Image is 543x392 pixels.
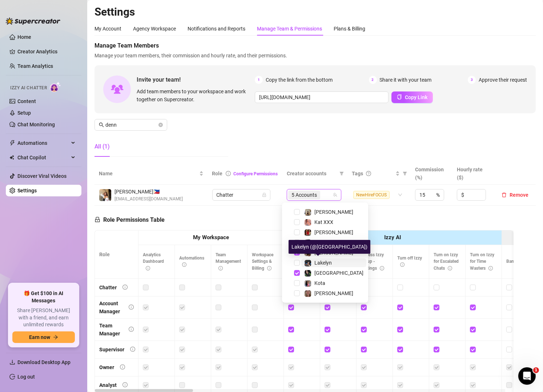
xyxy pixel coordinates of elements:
span: [EMAIL_ADDRESS][DOMAIN_NAME] [114,196,183,203]
span: info-circle [488,266,493,270]
span: Automations [17,137,69,149]
span: info-circle [120,364,125,369]
a: Configure Permissions [234,171,278,176]
span: Select tree node [294,270,300,276]
img: Salem [305,270,311,277]
div: Supervisor [99,346,124,354]
span: Manage Team Members [94,41,536,50]
span: arrow-right [53,335,58,340]
button: Copy Link [391,91,433,103]
a: Home [17,34,31,40]
img: Kat XXX [305,219,311,226]
span: info-circle [380,266,384,270]
span: download [9,359,15,365]
div: Analyst [99,381,117,389]
th: Name [94,163,208,185]
span: Earn now [29,334,50,340]
h5: Role Permissions Table [94,216,165,224]
span: filter [401,168,409,179]
span: [PERSON_NAME] [314,229,353,235]
span: Select tree node [294,240,300,245]
div: Account Manager [99,299,123,315]
input: Search members [105,121,157,129]
span: Izzy AI Chatter [10,85,47,91]
div: All (1) [94,142,110,151]
span: [PERSON_NAME] [314,290,353,296]
span: info-circle [122,382,128,387]
span: Download Desktop App [17,359,71,365]
a: Team Analytics [17,63,53,69]
span: 2 [369,76,377,84]
span: filter [403,171,407,176]
span: Share [PERSON_NAME] with a friend, and earn unlimited rewards [12,307,75,328]
span: Manage your team members, their commission and hourly rate, and their permissions. [94,52,536,60]
div: Manage Team & Permissions [257,25,322,33]
span: Analytics Dashboard [143,252,164,271]
span: lock [262,193,266,197]
th: Commission (%) [411,163,453,185]
iframe: Intercom live chat [518,367,536,385]
span: NewHireFOCUS [353,191,390,199]
span: Share it with your team [380,76,432,84]
span: info-circle [448,266,452,270]
span: Invite your team! [137,75,255,84]
span: question-circle [366,171,371,176]
img: Kota [305,280,311,287]
span: Name [99,170,198,177]
button: Earn nowarrow-right [12,331,75,343]
img: Dennise [99,189,111,201]
div: My Account [94,25,121,33]
span: Workspace Settings & Billing [252,252,273,271]
a: Chat Monitoring [17,122,55,127]
span: Turn on Izzy for Escalated Chats [434,252,459,271]
span: Kaliana [314,240,331,245]
span: info-circle [129,327,134,332]
span: Bank [506,259,523,264]
span: copy [397,94,402,99]
img: logo-BBDzfeDw.svg [6,17,60,25]
span: Turn off Izzy [397,256,422,268]
span: close-circle [158,123,163,127]
div: Team Manager [99,322,123,338]
span: Turn on Izzy for Time Wasters [470,252,494,271]
a: Creator Analytics [17,46,76,57]
span: info-circle [182,262,186,267]
span: Copy the link from the bottom [266,76,333,84]
span: 3 [468,76,476,84]
span: Chat Copilot [17,152,69,163]
span: Automations [179,256,204,268]
span: 5 Accounts [288,191,320,199]
a: Content [17,98,36,104]
div: Agency Workspace [133,25,176,33]
span: info-circle [130,347,135,352]
span: Creator accounts [287,170,337,177]
span: Remove [510,192,528,198]
span: info-circle [400,262,405,267]
img: Caroline [305,229,311,236]
div: Plans & Billing [334,25,365,33]
img: Mila Steele [305,290,311,297]
span: info-circle [267,266,271,270]
span: info-circle [226,171,231,176]
th: Hourly rate ($) [453,163,494,185]
span: info-circle [129,305,134,310]
span: thunderbolt [9,140,15,146]
span: Select tree node [294,209,300,215]
strong: My Workspace [193,234,229,241]
span: Copy Link [405,94,427,100]
span: Kat XXX [314,219,333,225]
span: 1 [255,76,263,84]
span: Role [212,171,223,176]
span: Access Izzy Setup - Settings [361,252,384,271]
span: Chatter [217,189,266,200]
span: Kota [314,280,325,286]
img: Chat Copilot [9,155,14,160]
span: 1 [533,367,539,373]
span: [PERSON_NAME] 🇵🇭 [114,188,183,196]
span: Select tree node [294,290,300,296]
span: Tags [352,170,363,177]
span: 🎁 Get $100 in AI Messages [12,290,75,304]
a: Discover Viral Videos [17,173,67,179]
span: Select tree node [294,229,300,235]
span: filter [338,168,345,179]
